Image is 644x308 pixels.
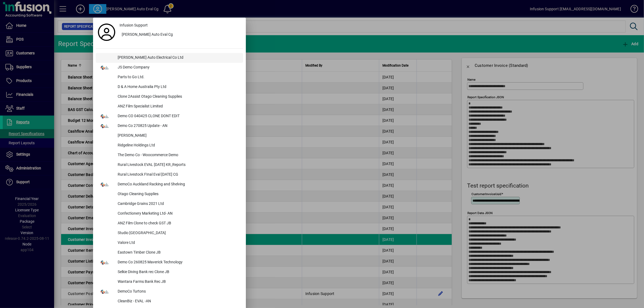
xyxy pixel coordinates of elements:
[96,27,117,37] a: Profile
[96,92,243,102] button: Clone 2Assist Otago Cleaning Supplies
[96,82,243,92] button: D & A Home Australia Pty Ltd
[96,141,243,150] button: Ridgeline Holdings Ltd
[96,219,243,228] button: ANZ Film Clone to check GST JB
[113,209,243,219] div: Confectionery Marketing Ltd- AN
[96,121,243,131] button: Demo Co 270825 Update - AN
[96,170,243,180] button: Rural Livestock FInal Eval [DATE] CG
[96,160,243,170] button: Rural Livestock EVAL [DATE] KR_Reports
[113,277,243,287] div: Wantara Farms Bank Rec JB
[113,287,243,297] div: DemoCo Turtons
[113,258,243,267] div: Demo Co 260825 Maverick Technology
[96,228,243,238] button: Studio [GEOGRAPHIC_DATA]
[113,238,243,248] div: Valore Ltd
[117,20,243,30] a: Infusion Support
[113,112,243,121] div: Demo CO 040425 CLONE DONT EDIT
[96,199,243,209] button: Cambridge Grains 2021 Ltd
[120,22,148,28] span: Infusion Support
[113,170,243,180] div: Rural Livestock FInal Eval [DATE] CG
[96,277,243,287] button: Wantara Farms Bank Rec JB
[113,248,243,258] div: Eastown Timber Clone JB
[113,63,243,73] div: JS Demo Company
[113,267,243,277] div: Selkie Diving Bank rec Clone JB
[96,189,243,199] button: Otago Cleaning Supplies
[113,53,243,63] div: [PERSON_NAME] Auto Electrical Co Ltd
[113,219,243,228] div: ANZ Film Clone to check GST JB
[113,121,243,131] div: Demo Co 270825 Update - AN
[96,53,243,63] button: [PERSON_NAME] Auto Electrical Co Ltd
[113,199,243,209] div: Cambridge Grains 2021 Ltd
[113,73,243,82] div: Parts to Go Ltd.
[96,238,243,248] button: Valore Ltd
[96,267,243,277] button: Selkie Diving Bank rec Clone JB
[96,180,243,189] button: DemoCo Auckland Racking and Shelving
[113,228,243,238] div: Studio [GEOGRAPHIC_DATA]
[113,150,243,160] div: The Demo Co - Woocommerce Demo
[113,92,243,102] div: Clone 2Assist Otago Cleaning Supplies
[113,131,243,141] div: [PERSON_NAME]
[96,150,243,160] button: The Demo Co - Woocommerce Demo
[113,180,243,189] div: DemoCo Auckland Racking and Shelving
[96,112,243,121] button: Demo CO 040425 CLONE DONT EDIT
[113,160,243,170] div: Rural Livestock EVAL [DATE] KR_Reports
[117,30,243,40] button: [PERSON_NAME] Auto Eval Cg
[96,73,243,82] button: Parts to Go Ltd.
[113,297,243,306] div: CleanBiz - EVAL -AN
[96,248,243,258] button: Eastown Timber Clone JB
[113,141,243,150] div: Ridgeline Holdings Ltd
[96,258,243,267] button: Demo Co 260825 Maverick Technology
[96,287,243,297] button: DemoCo Turtons
[113,102,243,112] div: ANZ Film Specialist Limited
[113,82,243,92] div: D & A Home Australia Pty Ltd
[96,297,243,306] button: CleanBiz - EVAL -AN
[113,189,243,199] div: Otago Cleaning Supplies
[96,209,243,219] button: Confectionery Marketing Ltd- AN
[96,102,243,112] button: ANZ Film Specialist Limited
[96,63,243,73] button: JS Demo Company
[96,131,243,141] button: [PERSON_NAME]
